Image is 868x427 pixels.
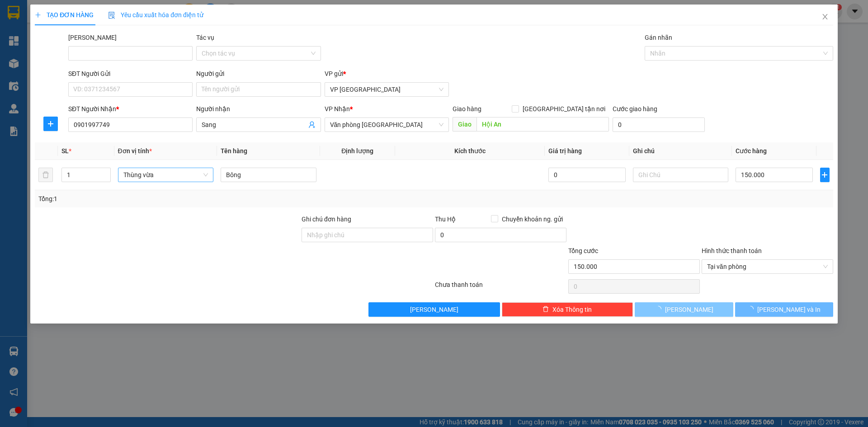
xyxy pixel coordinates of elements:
span: loading [747,306,757,312]
span: plus [821,171,829,178]
div: VP gửi [325,69,449,79]
button: plus [820,168,830,182]
div: Tổng: 1 [38,194,335,204]
span: Tên hàng [221,147,247,155]
input: Ghi Chú [633,168,729,182]
input: 0 [548,168,625,182]
span: [PERSON_NAME] [410,305,458,314]
label: Tác vụ [196,34,214,41]
span: Thu Hộ [435,216,456,223]
span: VP Nhận [325,105,350,113]
label: Mã ĐH [68,34,117,41]
label: Ghi chú đơn hàng [302,216,351,223]
span: Giá trị hàng [548,147,582,155]
span: Kích thước [454,147,486,155]
span: loading [655,306,665,312]
div: SĐT Người Gửi [68,69,193,79]
span: TẠO ĐƠN HÀNG [35,11,94,19]
label: Hình thức thanh toán [702,247,762,254]
button: [PERSON_NAME] [368,302,500,317]
label: Gán nhãn [645,34,672,41]
span: Tại văn phòng [707,260,828,273]
div: SĐT Người Nhận [68,104,193,114]
button: [PERSON_NAME] [635,302,733,317]
span: [GEOGRAPHIC_DATA] tận nơi [519,104,609,114]
div: Chưa thanh toán [434,280,567,296]
button: delete [38,168,53,182]
input: Dọc đường [476,117,609,131]
img: icon [108,12,115,19]
button: plus [43,117,58,131]
span: delete [542,306,549,313]
button: [PERSON_NAME] và In [735,302,833,317]
span: Chuyển khoản ng. gửi [498,214,566,224]
span: Văn phòng Đà Nẵng [330,118,443,131]
span: Giao [453,117,476,131]
button: Close [812,5,838,30]
span: user-add [308,121,316,128]
label: Cước giao hàng [613,105,657,113]
span: Định lượng [341,147,373,155]
span: Thùng vừa [123,168,208,182]
div: Người gửi [196,69,321,79]
button: deleteXóa Thông tin [502,302,633,317]
span: Xóa Thông tin [552,305,592,314]
span: Cước hàng [736,147,767,155]
th: Ghi chú [629,142,732,160]
input: Ghi chú đơn hàng [302,228,433,242]
input: Mã ĐH [68,46,193,61]
span: [PERSON_NAME] [665,305,713,314]
span: plus [35,12,41,18]
span: Giao hàng [453,105,481,113]
span: close [821,13,829,20]
span: SL [61,147,69,155]
span: plus [44,120,57,127]
input: VD: Bàn, Ghế [221,168,316,182]
span: [PERSON_NAME] và In [757,305,821,314]
span: Đơn vị tính [118,147,152,155]
span: VP Đà Lạt [330,83,443,96]
div: Người nhận [196,104,321,114]
span: Yêu cầu xuất hóa đơn điện tử [108,11,203,19]
input: Cước giao hàng [613,117,705,132]
span: Tổng cước [568,247,598,254]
